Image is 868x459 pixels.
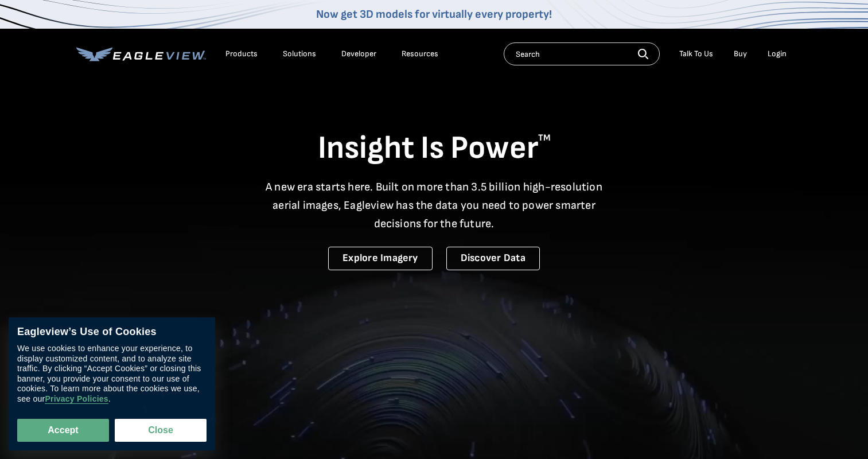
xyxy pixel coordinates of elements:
div: Login [768,49,787,59]
div: Resources [402,49,438,59]
div: We use cookies to enhance your experience, to display customized content, and to analyze site tra... [17,344,207,404]
button: Accept [17,419,109,442]
a: Explore Imagery [328,247,433,270]
sup: TM [538,133,551,143]
div: Eagleview’s Use of Cookies [17,326,207,339]
a: Now get 3D models for virtually every property! [316,7,552,21]
div: Products [225,49,258,59]
p: A new era starts here. Built on more than 3.5 billion high-resolution aerial images, Eagleview ha... [259,178,610,233]
button: Close [115,419,207,442]
input: Search [504,42,660,65]
a: Privacy Policies [45,395,108,404]
div: Solutions [283,49,316,59]
a: Buy [734,49,747,59]
h1: Insight Is Power [76,129,792,169]
a: Developer [341,49,376,59]
a: Discover Data [446,247,540,270]
div: Talk To Us [679,49,713,59]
